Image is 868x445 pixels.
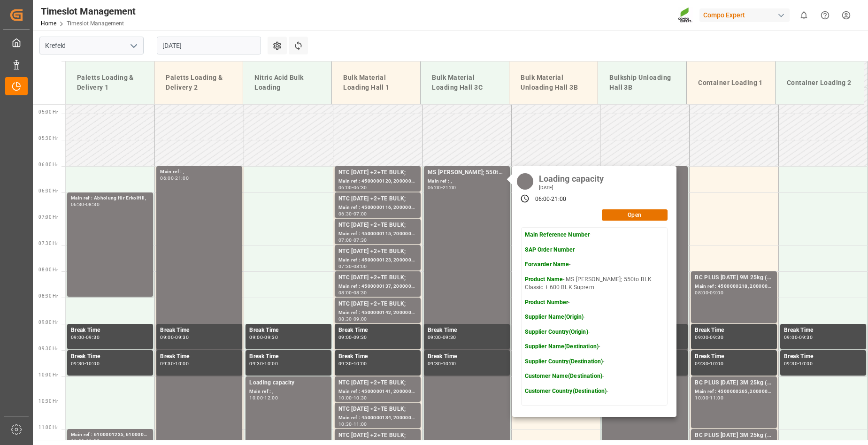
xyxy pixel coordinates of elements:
div: Main ref : 4500000120, 2000000058; [338,177,417,185]
p: - [525,261,664,269]
div: Container Loading 1 [694,74,768,92]
div: 09:30 [249,361,263,366]
p: - [525,231,664,239]
strong: SAP Order Number [525,246,575,253]
div: 10:00 [710,361,723,366]
strong: Supplier Name(Destination) [525,343,599,350]
span: 06:00 Hr [38,162,58,167]
div: 09:00 [695,335,708,339]
div: - [352,212,353,216]
div: - [708,335,710,339]
div: Break Time [160,326,238,335]
div: Paletts Loading & Delivery 1 [73,69,146,96]
strong: Main Reference Number [525,231,590,238]
div: - [263,335,264,339]
div: Loading capacity [249,378,328,388]
div: Main ref : , [249,388,328,396]
div: - [84,202,86,207]
div: 07:00 [338,238,352,242]
div: - [174,335,175,339]
div: Main ref : 4500000115, 2000000058; [338,230,417,238]
div: 10:00 [249,396,263,400]
strong: Forwarder Name [525,261,569,268]
div: Break Time [784,352,862,361]
div: Bulk Material Loading Hall 1 [339,69,413,96]
div: - [84,439,86,443]
div: - [708,291,710,295]
div: - [708,361,710,366]
div: 06:30 [71,202,84,207]
div: 09:30 [784,361,798,366]
div: - [174,361,175,366]
div: - [798,335,799,339]
p: - [525,358,664,366]
div: 21:00 [443,185,456,190]
div: Bulk Material Unloading Hall 3B [517,69,590,96]
div: Main ref : 4500000116, 2000000058; [338,204,417,212]
div: Break Time [71,326,149,335]
div: Main ref : 4500000123, 2000000058; [338,256,417,264]
div: Bulk Material Loading Hall 3C [428,69,501,96]
button: Compo Expert [699,6,793,24]
div: 06:00 [535,195,550,204]
div: - [263,396,264,400]
div: - [174,176,175,180]
strong: Customer Name(Destination) [525,373,602,379]
div: 09:30 [175,335,189,339]
div: - [441,185,443,190]
span: 08:30 Hr [38,293,58,299]
div: NTC [DATE] +2+TE BULK; [338,405,417,414]
div: BC PLUS [DATE] 3M 25kg (x42) INT; [695,378,773,388]
div: 09:30 [338,361,352,366]
span: 07:30 Hr [38,241,58,246]
button: show 0 new notifications [793,5,814,26]
span: 10:00 Hr [38,372,58,377]
p: - [525,246,664,254]
div: - [352,422,353,426]
div: Main ref : 4500000218, 2000000020; [695,283,773,291]
div: Main ref : , [428,177,506,185]
p: - MS [PERSON_NAME]; 550to BLK Classic + 600 BLK Suprem [525,276,664,292]
div: Break Time [338,326,417,335]
p: - [525,387,664,396]
div: 09:30 [71,361,84,366]
div: 10:00 [264,361,278,366]
button: open menu [126,38,140,53]
div: - [84,335,86,339]
div: Main ref : , [160,168,238,176]
strong: Supplier Country(Origin) [525,329,588,335]
div: Paletts Loading & Delivery 2 [162,69,235,96]
div: BC PLUS [DATE] 3M 25kg (x42) INT; [695,431,773,440]
strong: Customer Country(Destination) [525,388,607,394]
span: 09:30 Hr [38,346,58,351]
div: 11:00 [353,422,367,426]
div: 11:00 [71,439,84,443]
div: - [352,185,353,190]
div: 09:00 [784,335,798,339]
div: - [441,361,443,366]
div: 10:00 [338,396,352,400]
div: Break Time [249,352,328,361]
div: 07:00 [353,212,367,216]
div: 21:00 [175,176,189,180]
div: - [84,361,86,366]
div: Main ref : 6100001235, 6100001235 [71,431,149,439]
input: DD.MM.YYYY [157,37,261,54]
div: 10:00 [353,361,367,366]
div: Container Loading 2 [783,74,856,92]
p: - [525,343,664,351]
div: 21:00 [551,195,566,204]
div: Break Time [695,352,773,361]
div: Break Time [428,352,506,361]
div: - [441,335,443,339]
span: 07:00 Hr [38,215,58,220]
div: 06:00 [160,176,174,180]
div: 10:00 [799,361,813,366]
div: - [352,264,353,269]
div: 06:00 [428,185,441,190]
div: Main ref : 4500000142, 2000000058; [338,309,417,317]
div: 09:30 [160,361,174,366]
button: Open [602,209,668,221]
div: Main ref : Abholung für Erkolfill, [71,194,149,202]
div: 09:30 [428,361,441,366]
